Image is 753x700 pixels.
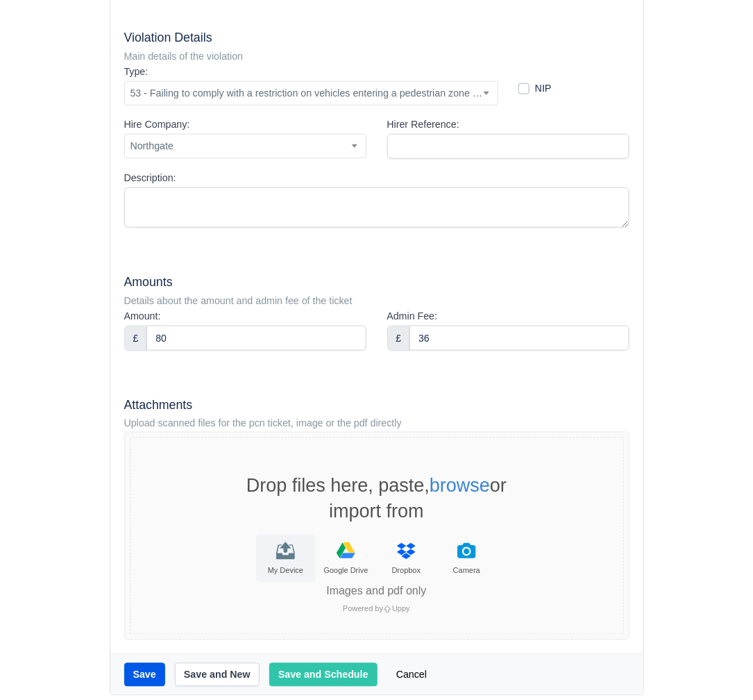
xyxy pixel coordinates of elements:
button: browse [430,477,490,496]
h5: Amounts [124,275,629,290]
iframe: Chat Widget [684,633,753,700]
label: NIP [535,81,552,97]
span: 53 - Failing to comply with a restriction on vehicles entering a pedestrian zone (N/A) [124,81,498,106]
div: Images and pdf only [169,584,585,599]
div: Main details of the violation [124,49,629,65]
div: £ [387,326,411,351]
span: Northgate [125,137,366,155]
label: Amount: [124,308,161,324]
h5: Attachments [124,399,629,413]
label: Description: [124,170,176,186]
button: Save [124,663,165,687]
div: Details about the amount and admin fee of the ticket [124,293,629,309]
a: Powered byUppy [343,605,410,613]
span: Uppy [392,605,410,613]
div: Upload scanned files for the pcn ticket, image or the pdf directly [124,416,629,432]
span: 53 - Failing to comply with a restriction on vehicles entering a pedestrian zone (N/A) [125,85,498,102]
div: £ [124,326,148,351]
div: File Uploader [124,432,629,640]
div: Drop files here, paste, or import from [214,474,540,524]
button: Save and New [175,663,260,687]
label: Hirer Reference: [387,117,459,133]
label: Admin Fee: [387,308,438,324]
span: Northgate [124,134,366,158]
label: Hire Company: [124,117,190,133]
a: Cancel [387,663,436,687]
h5: Violation Details [124,31,629,45]
button: Save and Schedule [269,663,378,687]
label: Type: [124,64,149,80]
input: 0.00 [146,326,366,351]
